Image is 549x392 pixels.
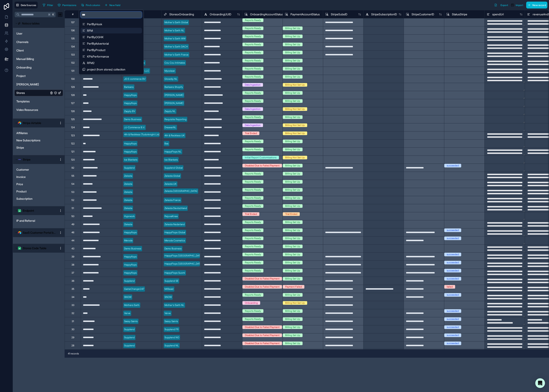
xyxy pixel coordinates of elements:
div: Demo Business [164,247,182,250]
div: SNOW [164,295,172,299]
div: Glowdip NL [164,77,177,81]
span: K [52,13,55,16]
div: Supplend [124,166,135,170]
button: Airtable LogoStripe Airtable [15,120,57,126]
div: Zelesta [124,223,132,226]
a: Client [16,48,49,53]
span: Manual Billing [16,57,34,61]
div: Client [15,47,63,54]
div: Hyprwork [124,214,135,218]
span: New field [109,4,120,7]
span: RFM2 [87,61,136,65]
div: Verve [164,311,171,315]
div: Price [15,181,63,187]
span: 41 records [68,352,79,355]
div: 44 [71,239,74,242]
span: Endpoint [23,209,34,213]
div: 127 [71,102,74,105]
div: 121 [71,150,74,153]
a: Manual Billing [16,57,49,61]
div: Ice Blankets [164,158,178,162]
div: Supplend [124,336,135,339]
div: Zelesta [124,174,132,178]
span: PerfByHook [87,22,136,26]
span: Data Sources [21,4,36,7]
span: StripeSubscriptionID [371,12,397,16]
img: Airtable Logo [18,121,21,125]
a: [PERSON_NAME] [16,82,49,86]
button: Stripe [15,157,57,162]
a: New Subscriptions [16,138,53,142]
div: 4th & Reckless UK [164,134,185,137]
button: Noloco tables [15,21,61,26]
div: Demo Business [124,247,141,250]
div: Sassy Saints [164,319,178,323]
div: IP and Referral [15,218,63,224]
div: 120 [71,158,75,161]
div: GameChanger247 [124,287,144,291]
span: User [16,32,22,36]
div: 50 [71,215,74,218]
div: [PERSON_NAME] [164,93,183,97]
span: StripeSubsID [331,12,347,16]
div: 132 [71,61,75,64]
div: 39 [71,255,74,258]
div: Happyflops [124,93,137,97]
span: Product [16,189,27,193]
a: Invoice [16,175,53,179]
div: 38 [71,263,74,266]
div: Product [15,188,63,195]
span: Affiliates [16,131,28,135]
div: 128 [71,94,75,97]
div: 49 [71,223,74,226]
span: Templates [16,99,30,103]
div: Zelesta Deutschland [164,206,187,210]
div: 43 [71,247,74,250]
div: Mycolean [164,69,175,73]
div: Cou Cou Intimates [164,61,185,65]
div: 37 [71,271,74,274]
div: Bas [164,142,169,145]
span: PerfByOGHK [87,35,136,39]
div: Zelesta UK [164,182,177,186]
div: Invoice [15,174,63,180]
span: StoresxOnboarding [169,12,194,16]
div: Supplend NO [164,336,179,339]
div: JJ-Commerce B.V. [124,126,145,129]
div: RejuvaKnee [164,214,178,218]
span: Customer [16,168,29,172]
img: svg+xml,%3c [18,158,21,161]
div: 136 [71,29,75,32]
div: DreaverNL [164,126,176,129]
img: Airtable Logo [18,231,21,234]
div: Onboarding [15,64,63,71]
span: New Subscriptions [16,138,40,142]
div: Mother's Earth NL [164,303,184,307]
a: Permissions [56,2,79,8]
div: New Subscriptions [15,137,63,144]
img: Google Sheets logo [18,247,21,250]
div: Zelesta [GEOGRAPHIC_DATA] [164,189,197,193]
div: 52 [71,199,74,202]
div: Video Resources [15,107,63,113]
span: Subscription [16,197,32,201]
div: Mothers Earth [124,303,139,307]
span: project (from stores) collection [87,67,136,71]
button: Import [509,2,525,8]
a: New record [525,2,547,8]
button: Filter [41,2,55,8]
span: spendUrl [492,12,504,16]
div: Stores [15,90,63,96]
div: Happyflops [124,263,137,267]
div: 124 [71,126,75,129]
div: 126 [71,110,75,113]
div: Verve [124,311,130,315]
span: RFM [87,29,136,33]
span: Project [16,74,26,78]
div: Happyflops [124,142,137,145]
div: 28 [71,344,74,347]
div: 29 [71,336,74,339]
a: Stores [16,91,49,95]
a: IP and Referral [16,219,53,223]
a: Product [16,189,53,193]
